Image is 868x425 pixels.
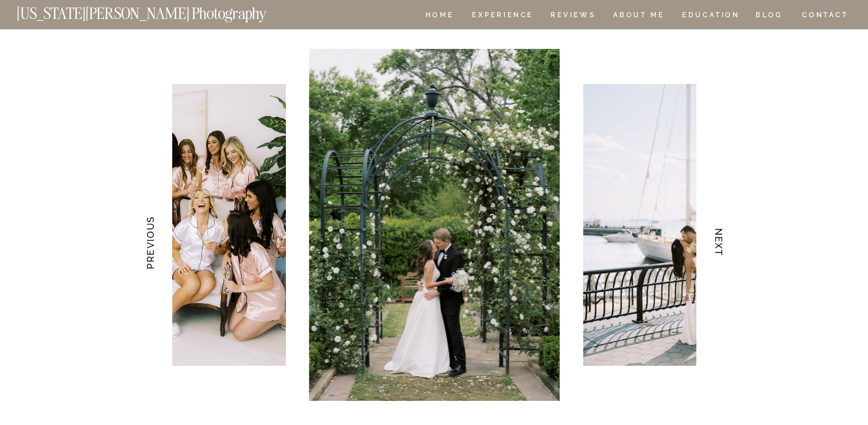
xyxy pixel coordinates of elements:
[551,12,594,21] a: REVIEWS
[681,12,741,21] a: EDUCATION
[801,9,849,21] a: CONTACT
[472,12,532,21] a: Experience
[423,12,456,21] a: HOME
[17,6,305,16] a: [US_STATE][PERSON_NAME] Photography
[144,206,156,279] h3: PREVIOUS
[755,12,783,21] a: BLOG
[613,12,665,21] a: ABOUT ME
[713,206,725,279] h3: NEXT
